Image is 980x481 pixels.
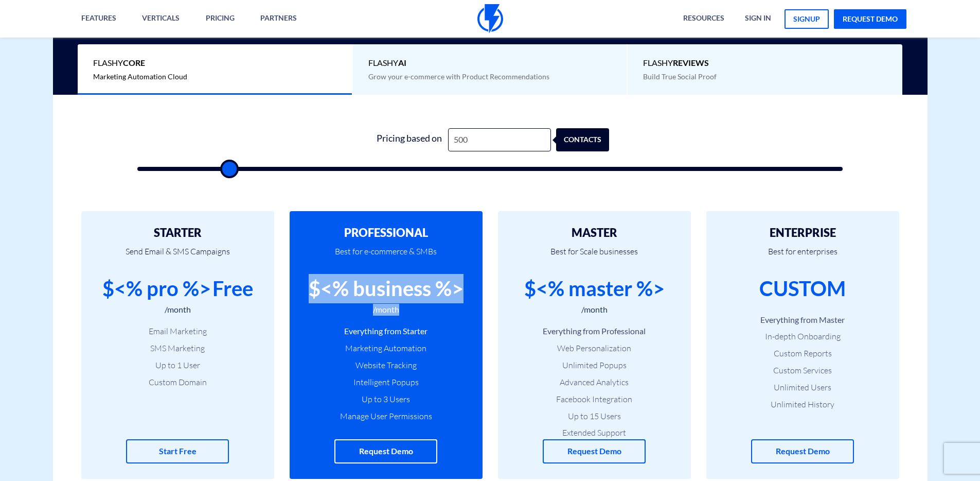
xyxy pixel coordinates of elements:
[368,72,549,81] span: Grow your e-commerce with Product Recommendations
[543,439,646,463] a: Request Demo
[93,57,336,69] span: Flashy
[643,72,717,81] span: Build True Social Proof
[93,72,187,81] span: Marketing Automation Cloud
[97,359,259,371] li: Up to 1 User
[97,376,259,388] li: Custom Domain
[305,325,467,337] li: Everything from Starter
[581,304,608,316] div: /month
[834,9,906,29] a: request demo
[513,325,675,337] li: Everything from Professional
[165,304,191,316] div: /month
[513,376,675,388] li: Advanced Analytics
[722,399,884,410] li: Unlimited History
[751,439,854,463] a: Request Demo
[305,376,467,388] li: Intelligent Popups
[513,342,675,354] li: Web Personalization
[722,239,884,274] p: Best for enterprises
[513,427,675,439] li: Extended Support
[368,57,612,69] span: Flashy
[643,57,887,69] span: Flashy
[513,227,675,239] h2: MASTER
[722,314,884,326] li: Everything from Master
[305,410,467,422] li: Manage User Permissions
[759,274,846,303] div: CUSTOM
[513,359,675,371] li: Unlimited Popups
[722,382,884,393] li: Unlimited Users
[97,342,259,354] li: SMS Marketing
[785,9,829,29] a: signup
[722,227,884,239] h2: ENTERPRISE
[722,348,884,359] li: Custom Reports
[305,239,467,274] p: Best for e-commerce & SMBs
[305,393,467,405] li: Up to 3 Users
[102,274,211,303] div: $<% pro %>
[513,410,675,422] li: Up to 15 Users
[334,439,437,463] a: Request Demo
[309,274,464,303] div: $<% business %>
[398,58,406,67] b: AI
[722,365,884,376] li: Custom Services
[524,274,665,303] div: $<% master %>
[373,304,399,316] div: /month
[97,239,259,274] p: Send Email & SMS Campaigns
[371,128,448,151] div: Pricing based on
[513,239,675,274] p: Best for Scale businesses
[722,331,884,342] li: In-depth Onboarding
[513,393,675,405] li: Facebook Integration
[305,227,467,239] h2: PROFESSIONAL
[673,58,709,67] b: REVIEWS
[305,359,467,371] li: Website Tracking
[305,342,467,354] li: Marketing Automation
[126,439,229,463] a: Start Free
[212,274,253,303] div: Free
[97,325,259,337] li: Email Marketing
[562,128,615,151] div: contacts
[123,58,145,67] b: Core
[97,227,259,239] h2: STARTER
